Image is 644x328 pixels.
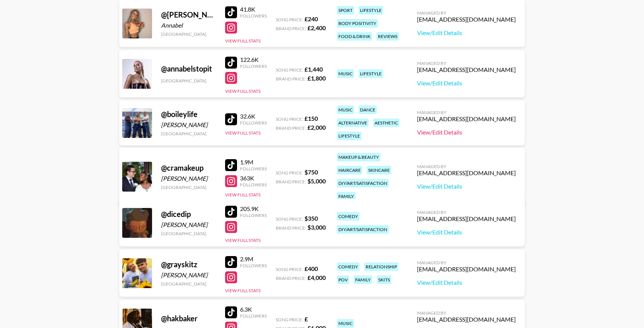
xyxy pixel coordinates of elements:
[225,237,261,243] button: View Full Stats
[276,67,303,73] span: Song Price:
[161,10,216,19] div: @ [PERSON_NAME]
[304,215,318,222] strong: $ 350
[417,110,516,115] div: Managed By
[337,69,354,78] div: music
[240,113,267,120] div: 32.6K
[161,22,216,29] div: Annabel
[240,263,267,268] div: Followers
[337,105,354,114] div: music
[240,205,267,212] div: 205.9K
[337,225,389,234] div: diy/art/satisfaction
[337,192,356,201] div: family
[337,6,354,15] div: sport
[304,15,318,22] strong: £ 240
[417,209,516,215] div: Managed By
[354,275,372,284] div: family
[225,192,261,198] button: View Full Stats
[337,319,354,328] div: music
[276,225,306,231] span: Brand Price:
[276,317,303,322] span: Song Price:
[359,69,383,78] div: lifestyle
[417,10,516,16] div: Managed By
[225,88,261,94] button: View Full Stats
[276,76,306,82] span: Brand Price:
[373,119,400,127] div: aesthetic
[276,170,303,176] span: Song Price:
[307,124,326,131] strong: £ 2,000
[240,212,267,218] div: Followers
[240,174,267,182] div: 363K
[276,26,306,31] span: Brand Price:
[417,169,516,177] div: [EMAIL_ADDRESS][DOMAIN_NAME]
[276,266,303,272] span: Song Price:
[417,183,516,190] a: View/Edit Details
[417,79,516,87] a: View/Edit Details
[304,265,318,272] strong: £ 400
[240,255,267,263] div: 2.9M
[417,129,516,136] a: View/Edit Details
[337,166,362,174] div: haircare
[240,306,267,313] div: 6.3K
[240,63,267,69] div: Followers
[161,31,216,37] div: [GEOGRAPHIC_DATA]
[240,313,267,319] div: Followers
[161,175,216,182] div: [PERSON_NAME]
[240,13,267,19] div: Followers
[377,275,391,284] div: skits
[161,184,216,190] div: [GEOGRAPHIC_DATA]
[304,315,308,322] strong: £
[337,119,369,127] div: alternative
[337,32,372,41] div: food & drink
[304,115,318,122] strong: £ 150
[307,75,326,82] strong: £ 1,800
[337,19,378,28] div: body positivity
[304,168,318,176] strong: $ 750
[337,212,360,221] div: comedy
[417,215,516,223] div: [EMAIL_ADDRESS][DOMAIN_NAME]
[417,279,516,286] a: View/Edit Details
[161,231,216,236] div: [GEOGRAPHIC_DATA]
[367,166,391,174] div: skincare
[161,131,216,136] div: [GEOGRAPHIC_DATA]
[276,179,306,184] span: Brand Price:
[276,216,303,222] span: Song Price:
[240,56,267,63] div: 122.6K
[225,130,261,136] button: View Full Stats
[276,17,303,22] span: Song Price:
[240,158,267,166] div: 1.9M
[359,105,377,114] div: dance
[337,275,349,284] div: pov
[240,166,267,171] div: Followers
[417,310,516,316] div: Managed By
[417,265,516,273] div: [EMAIL_ADDRESS][DOMAIN_NAME]
[276,125,306,131] span: Brand Price:
[276,275,306,281] span: Brand Price:
[240,6,267,13] div: 41.8K
[417,164,516,169] div: Managed By
[225,38,261,44] button: View Full Stats
[417,60,516,66] div: Managed By
[161,163,216,173] div: @ cramakeup
[307,274,326,281] strong: £ 4,000
[417,16,516,23] div: [EMAIL_ADDRESS][DOMAIN_NAME]
[161,209,216,219] div: @ dicedip
[161,281,216,287] div: [GEOGRAPHIC_DATA]
[337,262,360,271] div: comedy
[417,316,516,323] div: [EMAIL_ADDRESS][DOMAIN_NAME]
[161,110,216,119] div: @ boileylife
[161,78,216,83] div: [GEOGRAPHIC_DATA]
[307,24,326,31] strong: £ 2,400
[417,260,516,265] div: Managed By
[240,120,267,126] div: Followers
[359,6,383,15] div: lifestyle
[417,115,516,123] div: [EMAIL_ADDRESS][DOMAIN_NAME]
[417,66,516,73] div: [EMAIL_ADDRESS][DOMAIN_NAME]
[161,221,216,228] div: [PERSON_NAME]
[417,29,516,37] a: View/Edit Details
[307,177,326,184] strong: $ 5,000
[337,132,362,140] div: lifestyle
[376,32,399,41] div: reviews
[337,153,381,161] div: makeup & beauty
[417,228,516,236] a: View/Edit Details
[161,260,216,269] div: @ grayskitz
